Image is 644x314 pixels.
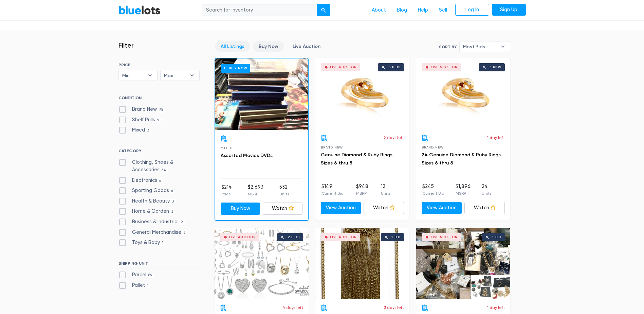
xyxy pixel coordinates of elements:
li: $948 [356,183,368,196]
a: Sell [434,4,453,17]
span: Brand New [422,145,444,149]
div: 3 bids [489,66,501,69]
div: Live Auction [330,235,357,239]
b: ▾ [496,41,510,52]
label: Electronics [118,177,163,184]
a: Assorted Movies DVDs [221,153,273,158]
a: Help [412,4,434,17]
span: 75 [157,107,166,112]
h6: Buy Now [221,64,250,72]
span: 3 [169,209,176,215]
p: Units [279,191,289,197]
span: 3 [145,128,151,134]
label: Toys & Baby [118,239,166,246]
p: Price [221,191,232,197]
p: 1 day left [487,304,505,311]
span: 6 [157,178,163,184]
div: 3 bids [388,66,401,69]
h6: CONDITION [118,95,200,103]
span: 9 [155,118,161,123]
label: Pallet [118,282,151,289]
p: 2 days left [384,135,404,141]
label: Mixed [118,126,151,134]
a: All Listings [215,41,250,52]
a: Buy Now [215,58,308,130]
a: Log In [455,4,489,16]
p: MSRP [248,191,263,197]
p: MSRP [456,190,471,196]
span: 2 [179,220,185,225]
a: About [366,4,391,17]
li: $149 [321,183,344,196]
input: Search for inventory [202,4,317,16]
p: Current Bid [321,190,344,196]
label: General Merchandise [118,229,188,236]
a: Watch [263,203,302,215]
a: 24 Genuine Diamond & Ruby Rings Sizes 6 thru 8 [422,152,501,166]
span: 86 [146,273,154,278]
a: BlueLots [118,5,161,15]
span: 1 [160,241,166,246]
li: $1,896 [456,183,471,196]
p: Current Bid [422,190,444,196]
label: Shelf Pulls [118,116,161,124]
p: 3 days left [384,304,404,311]
span: Min [122,70,145,81]
label: Sort By [439,44,457,50]
li: 12 [381,183,390,196]
span: 1 [145,283,151,289]
span: 64 [160,168,168,173]
a: Watch [364,202,404,214]
h6: SHIPPING UNIT [118,261,200,268]
div: Live Auction [431,66,458,69]
a: Live Auction [287,41,326,52]
li: 532 [279,184,289,197]
li: $245 [422,183,444,196]
a: Blog [391,4,412,17]
h3: Filter [118,41,134,49]
p: MSRP [356,190,368,196]
div: 1 bid [492,235,501,239]
div: Live Auction [431,235,458,239]
a: View Auction [321,202,361,214]
b: ▾ [185,70,199,81]
div: Live Auction [229,235,256,239]
label: Brand New [118,106,166,113]
a: Live Auction 1 bid [315,228,409,299]
span: Most Bids [463,41,497,52]
b: ▾ [143,70,157,81]
li: 24 [482,183,491,196]
a: Watch [464,202,505,214]
span: 3 [170,199,176,204]
label: Home & Garden [118,208,176,215]
a: Live Auction 2 bids [215,228,309,299]
p: Units [482,190,491,196]
p: 1 day left [487,135,505,141]
h6: CATEGORY [118,149,200,156]
a: Live Auction 1 bid [416,228,510,299]
a: Buy Now [221,203,260,215]
label: Parcel [118,271,154,279]
div: Live Auction [330,66,357,69]
p: Units [381,190,390,196]
span: Brand New [321,145,343,149]
label: Clothing, Shoes & Accessories [118,159,200,173]
span: 2 [181,230,188,235]
a: Live Auction 3 bids [416,58,510,129]
span: Max [164,70,186,81]
a: View Auction [422,202,462,214]
a: Live Auction 3 bids [315,58,409,129]
a: Buy Now [253,41,284,52]
label: Sporting Goods [118,187,175,194]
span: Mixed [221,146,233,150]
a: Sign Up [492,4,526,16]
h6: PRICE [118,63,200,67]
li: $2,693 [248,184,263,197]
div: 2 bids [288,235,300,239]
span: 6 [169,188,175,194]
a: Genuine Diamond & Ruby Rings Sizes 6 thru 8 [321,152,392,166]
li: $214 [221,184,232,197]
p: 4 days left [282,304,303,311]
div: 1 bid [391,235,401,239]
label: Business & Industrial [118,218,185,226]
